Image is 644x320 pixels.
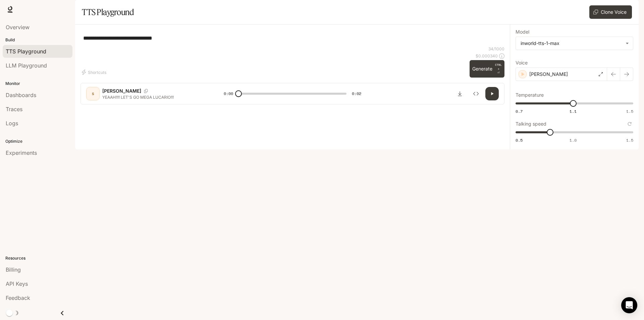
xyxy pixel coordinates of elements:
p: 34 / 1000 [488,46,504,52]
p: ⏎ [495,63,502,75]
p: Voice [516,60,528,65]
span: 1.5 [626,108,633,114]
div: S [88,88,98,99]
button: Copy Voice ID [141,89,151,93]
button: Inspect [469,87,483,100]
span: 1.5 [626,137,633,143]
p: Model [516,30,529,34]
span: 0.7 [516,108,523,114]
button: Reset to default [626,120,633,128]
p: CTRL + [495,63,502,71]
p: [PERSON_NAME] [102,88,141,94]
span: 0:02 [352,90,361,97]
p: [PERSON_NAME] [529,71,568,78]
p: YEAAH!!!! LET'S GO MEGA LUCARIO!!! [102,94,208,100]
button: Shortcuts [80,67,109,78]
span: 0:00 [224,90,233,97]
div: Open Intercom Messenger [621,297,637,313]
button: GenerateCTRL +⏎ [470,60,504,78]
button: Clone Voice [589,5,632,19]
p: Talking speed [516,122,546,126]
span: 1.1 [570,108,577,114]
div: inworld-tts-1-max [516,37,633,50]
div: inworld-tts-1-max [521,40,622,47]
button: Download audio [453,87,467,100]
p: $ 0.000340 [476,53,498,59]
p: Temperature [516,93,544,97]
span: 1.0 [570,137,577,143]
h1: TTS Playground [82,5,134,19]
span: 0.5 [516,137,523,143]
